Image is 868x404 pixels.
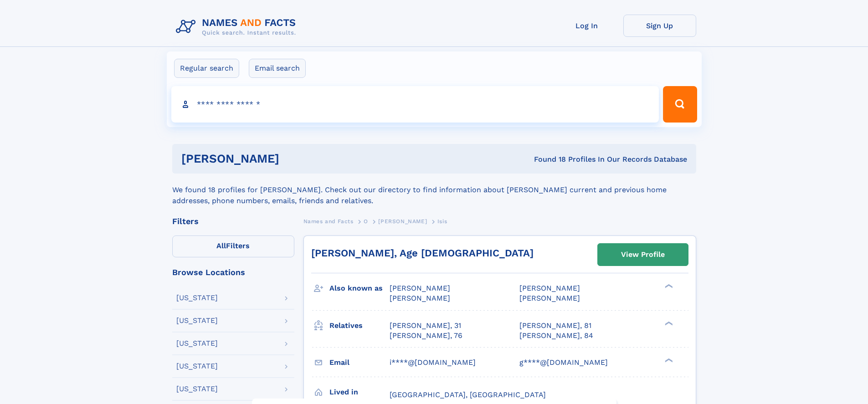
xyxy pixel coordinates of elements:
[172,174,696,206] div: We found 18 profiles for [PERSON_NAME]. Check out our directory to find information about [PERSON...
[172,217,294,225] div: Filters
[176,294,218,302] div: [US_STATE]
[663,320,673,326] div: ❯
[621,244,665,265] div: View Profile
[378,215,427,227] a: [PERSON_NAME]
[390,284,450,292] span: [PERSON_NAME]
[519,284,580,292] span: [PERSON_NAME]
[623,15,696,37] a: Sign Up
[663,357,673,363] div: ❯
[249,59,306,78] label: Email search
[519,321,591,331] a: [PERSON_NAME], 81
[172,268,294,276] div: Browse Locations
[303,215,354,227] a: Names and Facts
[172,15,303,39] img: Logo Names and Facts
[171,86,659,123] input: search input
[172,235,294,257] label: Filters
[378,218,427,225] span: [PERSON_NAME]
[663,283,673,289] div: ❯
[329,318,390,333] h3: Relatives
[519,294,580,302] span: [PERSON_NAME]
[663,86,697,123] button: Search Button
[364,215,368,227] a: O
[390,331,462,341] a: [PERSON_NAME], 76
[311,247,534,259] a: [PERSON_NAME], Age [DEMOGRAPHIC_DATA]
[176,317,218,324] div: [US_STATE]
[390,390,546,399] span: [GEOGRAPHIC_DATA], [GEOGRAPHIC_DATA]
[406,154,687,164] div: Found 18 Profiles In Our Records Database
[176,363,218,370] div: [US_STATE]
[390,294,450,302] span: [PERSON_NAME]
[364,218,368,225] span: O
[176,340,218,347] div: [US_STATE]
[550,15,623,37] a: Log In
[176,385,218,393] div: [US_STATE]
[390,321,461,331] a: [PERSON_NAME], 31
[216,241,226,250] span: All
[329,355,390,370] h3: Email
[598,244,688,266] a: View Profile
[519,331,593,341] a: [PERSON_NAME], 84
[329,384,390,400] h3: Lived in
[174,59,239,78] label: Regular search
[329,281,390,296] h3: Also known as
[437,218,447,225] span: Isis
[181,153,407,164] h1: [PERSON_NAME]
